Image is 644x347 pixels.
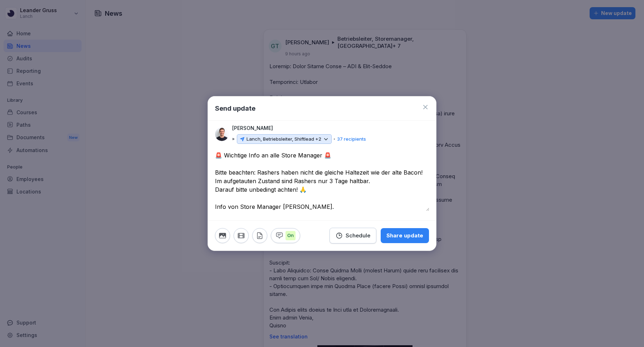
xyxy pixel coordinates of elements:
[215,104,255,113] h1: Send update
[381,228,429,243] button: Share update
[336,232,370,240] div: Schedule
[386,232,423,240] div: Share update
[330,228,376,243] button: Schedule
[337,136,366,143] p: 37 recipients
[286,231,296,240] p: On
[247,136,321,143] p: Lanch, Betriebsleiter, Shiftlead +2
[271,228,300,243] button: On
[215,127,229,141] img: l5aexj2uen8fva72jjw1hczl.png
[232,124,273,132] p: [PERSON_NAME]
